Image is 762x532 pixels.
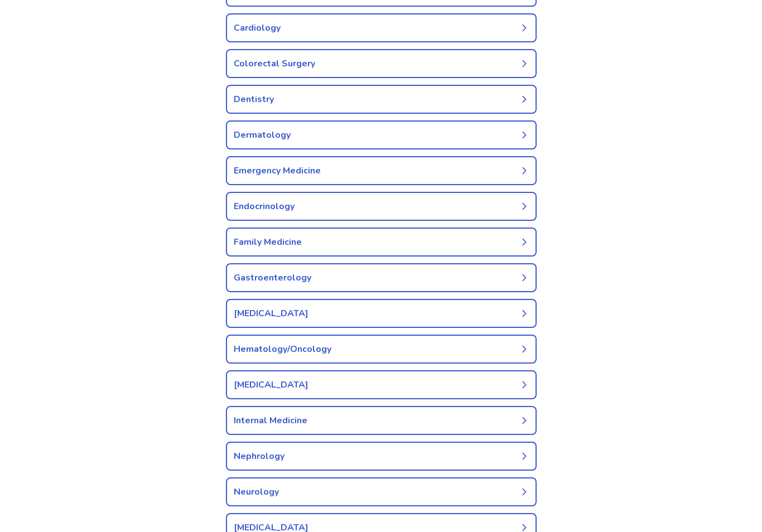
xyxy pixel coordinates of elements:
a: Gastroenterology [226,263,537,292]
a: Hematology/Oncology [226,335,537,364]
a: Endocrinology [226,192,537,221]
a: Family Medicine [226,228,537,257]
a: Internal Medicine [226,406,537,435]
a: [MEDICAL_DATA] [226,299,537,328]
a: Neurology [226,477,537,506]
a: Colorectal Surgery [226,49,537,78]
a: Nephrology [226,442,537,471]
a: Dermatology [226,120,537,149]
a: Emergency Medicine [226,156,537,185]
a: Cardiology [226,13,537,42]
a: Dentistry [226,85,537,114]
a: [MEDICAL_DATA] [226,370,537,399]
